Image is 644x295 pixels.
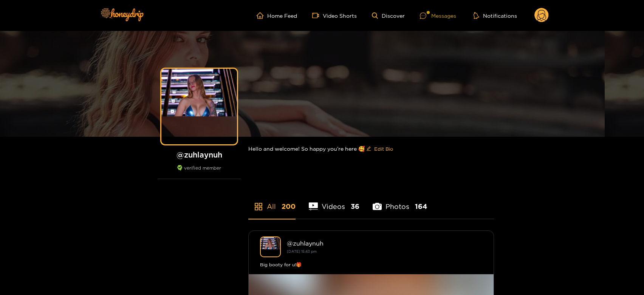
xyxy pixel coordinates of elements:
span: home [257,12,267,19]
li: Photos [373,185,427,219]
span: edit [366,146,371,152]
small: [DATE] 15:43 pm [287,249,317,253]
button: editEdit Bio [365,143,395,155]
div: Big booty for u!🎁 [260,261,482,269]
img: zuhlaynuh [260,236,281,257]
span: 36 [351,202,359,211]
h1: @ zuhlaynuh [158,150,241,159]
span: 164 [415,202,427,211]
a: Video Shorts [312,12,357,19]
button: Notifications [471,12,519,19]
li: Videos [309,185,359,219]
div: Hello and welcome! So happy you’re here 🥰 [248,137,494,161]
div: verified member [158,165,241,179]
span: video-camera [312,12,323,19]
span: appstore [254,202,263,211]
div: @ zuhlaynuh [287,240,482,247]
div: Messages [420,11,456,20]
span: 200 [282,202,296,211]
li: All [248,185,296,219]
a: Discover [372,12,405,19]
a: Home Feed [257,12,297,19]
span: Edit Bio [374,145,393,153]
